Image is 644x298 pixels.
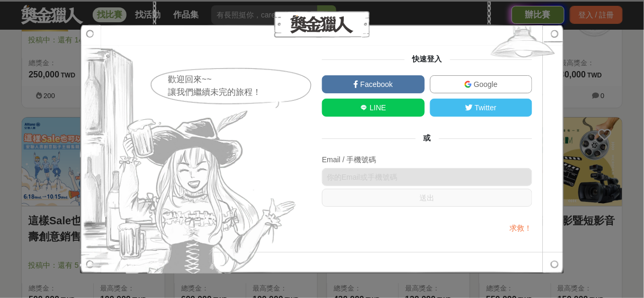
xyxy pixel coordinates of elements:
div: Email / 手機號碼 [322,154,532,165]
span: 或 [416,134,439,142]
img: Signup [482,24,564,64]
div: 歡迎回來~~ [168,73,313,86]
span: Twitter [473,103,497,112]
img: Signup [80,24,300,274]
a: 求救！ [510,224,532,232]
span: LINE [368,103,386,112]
button: 送出 [322,189,532,207]
span: Google [472,80,498,89]
img: LINE [360,104,368,111]
input: 你的Email或手機號碼 [322,168,532,186]
div: 讓我們繼續未完的旅程！ [168,86,313,99]
span: 快速登入 [405,55,450,63]
img: Google [464,81,472,88]
span: Facebook [359,80,393,89]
